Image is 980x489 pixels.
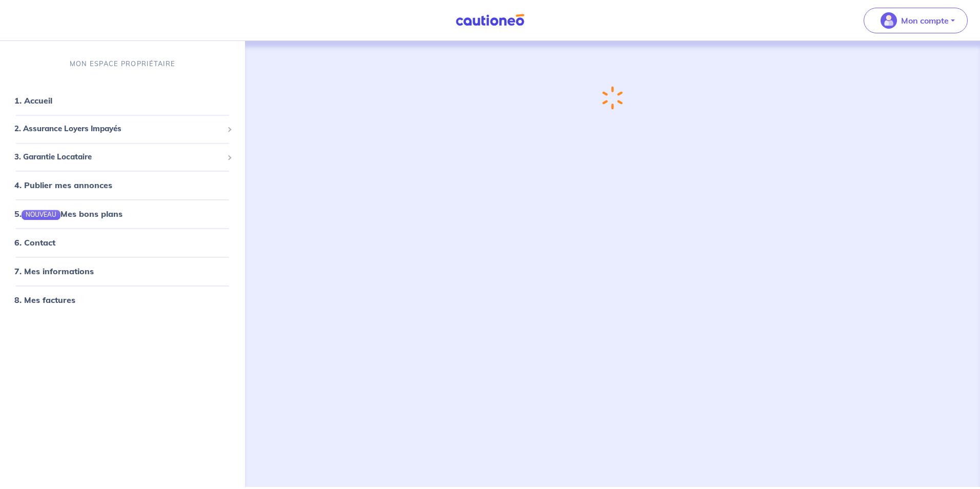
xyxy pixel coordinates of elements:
a: 8. Mes factures [14,295,75,305]
div: 1. Accueil [4,91,241,111]
img: illu_account_valid_menu.svg [881,12,897,29]
div: 8. Mes factures [4,290,241,311]
a: 5.NOUVEAUMes bons plans [14,209,122,219]
img: loading-spinner [602,86,623,110]
img: Cautioneo [452,14,528,27]
p: MON ESPACE PROPRIÉTAIRE [70,59,175,69]
div: 2. Assurance Loyers Impayés [4,119,241,139]
a: 6. Contact [14,238,55,248]
span: 2. Assurance Loyers Impayés [14,124,223,135]
div: 5.NOUVEAUMes bons plans [4,204,241,225]
div: 6. Contact [4,233,241,253]
button: illu_account_valid_menu.svgMon compte [864,8,968,33]
div: 7. Mes informations [4,261,241,282]
div: 4. Publier mes annonces [4,175,241,196]
a: 1. Accueil [14,96,52,106]
a: 4. Publier mes annonces [14,180,112,191]
p: Mon compte [901,14,949,27]
div: 3. Garantie Locataire [4,147,241,167]
a: 7. Mes informations [14,267,94,277]
span: 3. Garantie Locataire [14,151,223,163]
